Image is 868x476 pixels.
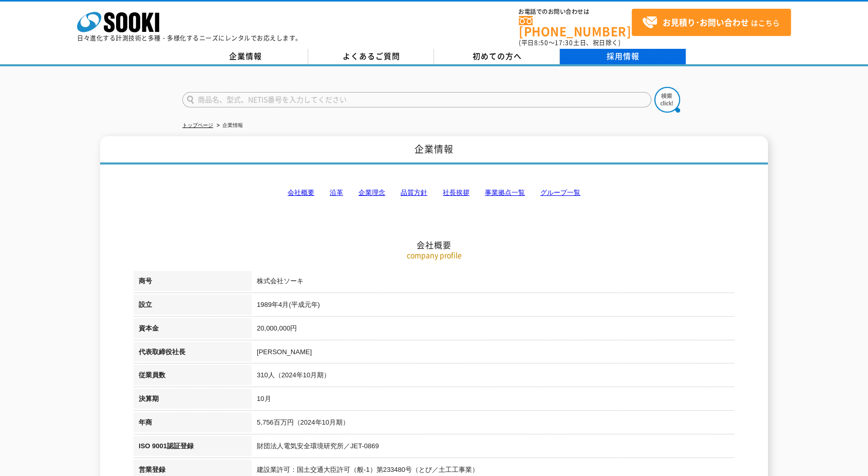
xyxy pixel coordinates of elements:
[134,318,252,342] th: 資本金
[134,342,252,365] th: 代表取締役社長
[642,15,780,30] span: はこちら
[288,189,314,196] a: 会社概要
[182,92,651,107] input: 商品名、型式、NETIS番号を入力してください
[519,38,620,47] span: (平日 ～ 土日、祝日除く)
[519,16,632,37] a: [PHONE_NUMBER]
[134,436,252,460] th: ISO 9001認証登録
[485,189,525,196] a: 事業拠点一覧
[182,122,213,128] a: トップページ
[134,389,252,412] th: 決算期
[252,389,734,412] td: 10月
[519,9,632,15] span: お電話でのお問い合わせは
[252,295,734,318] td: 1989年4月(平成元年)
[252,412,734,436] td: 5,756百万円（2024年10月期）
[252,318,734,342] td: 20,000,000円
[134,137,734,250] h2: 会社概要
[534,38,549,47] span: 8:50
[434,49,560,64] a: 初めての方へ
[401,189,427,196] a: 品質方針
[308,49,434,64] a: よくあるご質問
[358,189,385,196] a: 企業理念
[632,9,791,36] a: お見積り･お問い合わせはこちら
[252,342,734,365] td: [PERSON_NAME]
[330,189,343,196] a: 沿革
[473,50,522,62] span: 初めての方へ
[252,271,734,295] td: 株式会社ソーキ
[134,365,252,389] th: 従業員数
[540,189,580,196] a: グループ一覧
[252,365,734,389] td: 310人（2024年10月期）
[100,136,768,164] h1: 企業情報
[134,412,252,436] th: 年商
[134,250,734,261] p: company profile
[555,38,573,47] span: 17:30
[215,120,243,131] li: 企業情報
[560,49,686,64] a: 採用情報
[182,49,308,64] a: 企業情報
[252,436,734,460] td: 財団法人電気安全環境研究所／JET-0869
[134,295,252,318] th: 設立
[77,35,302,41] p: 日々進化する計測技術と多種・多様化するニーズにレンタルでお応えします。
[654,87,680,113] img: btn_search.png
[663,16,749,28] strong: お見積り･お問い合わせ
[443,189,469,196] a: 社長挨拶
[134,271,252,295] th: 商号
